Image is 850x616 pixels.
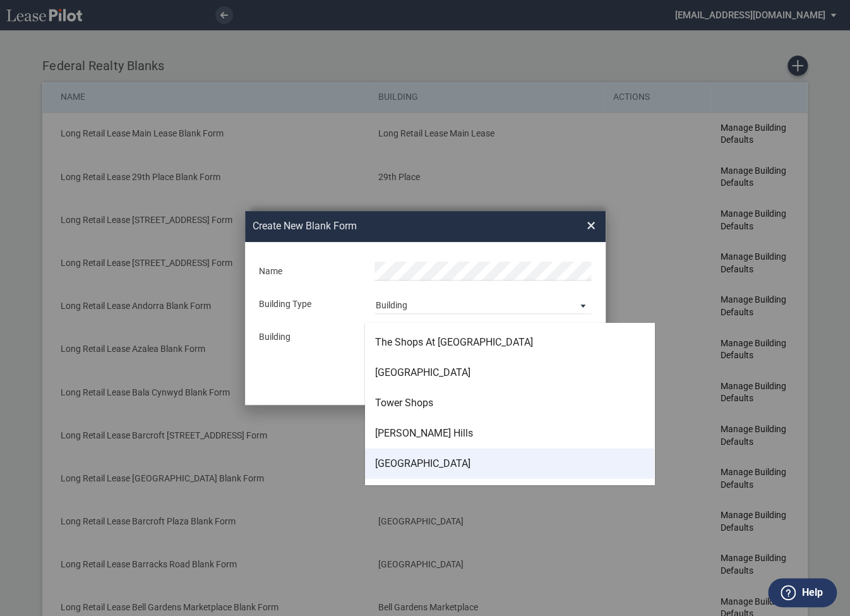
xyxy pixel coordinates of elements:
div: Tower Shops [375,396,433,410]
div: [GEOGRAPHIC_DATA] [375,457,470,471]
div: [GEOGRAPHIC_DATA] [375,366,470,380]
div: The Shops At [GEOGRAPHIC_DATA] [375,335,533,349]
label: Help [801,584,822,601]
div: [PERSON_NAME] Hills [375,426,473,440]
